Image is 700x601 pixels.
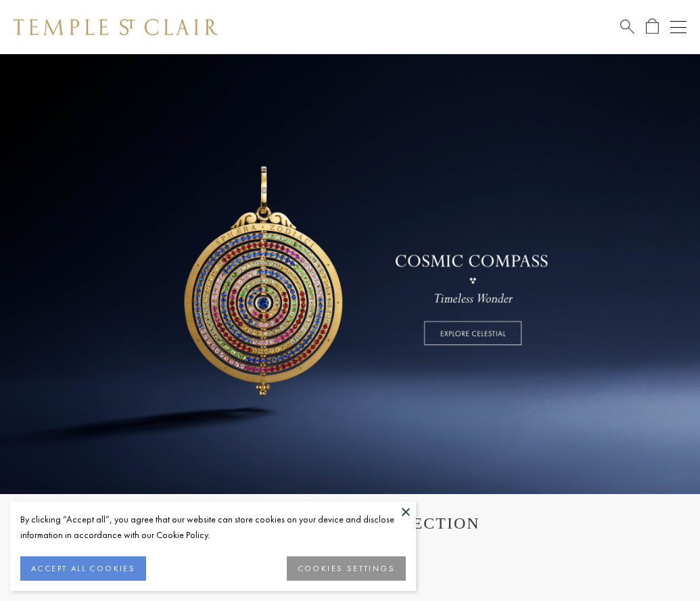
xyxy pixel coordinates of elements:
button: COOKIES SETTINGS [287,556,406,581]
div: By clicking “Accept all”, you agree that our website can store cookies on your device and disclos... [20,512,406,543]
a: Search [620,18,634,35]
button: ACCEPT ALL COOKIES [20,556,146,581]
a: Open Shopping Bag [646,18,659,35]
img: Temple St. Clair [14,19,218,35]
button: Open navigation [670,19,686,35]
